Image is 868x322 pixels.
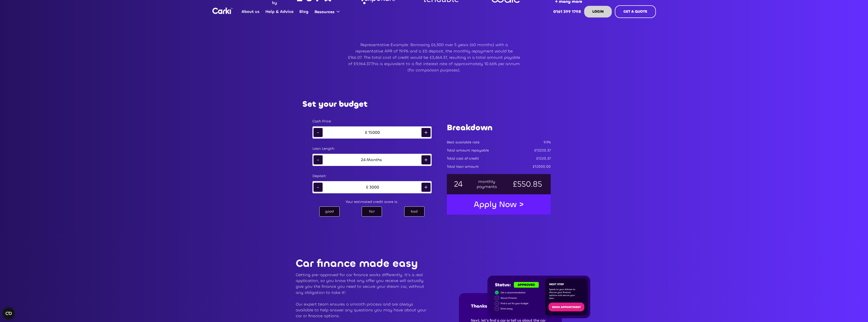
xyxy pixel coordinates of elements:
a: 0161 399 1798 [550,2,584,22]
div: £1220.37 [536,156,551,161]
div: 24 [453,182,463,187]
div: £ [364,130,368,135]
div: - [313,155,323,164]
a: Blog [297,2,311,22]
p: Representative Example: Borrowing £6,500 over 5 years (60 months) with a representative APR of 19... [348,42,520,73]
a: GET A QUOTE [615,5,656,18]
a: Help & Advice [263,2,297,22]
div: 9.9% [544,140,551,145]
div: £550.85 [511,182,544,187]
div: Deposit: [312,174,432,179]
div: £12000.00 [533,164,551,169]
div: - [313,183,323,192]
div: 15000 [368,130,380,135]
div: + [421,183,431,192]
div: Total cost of credit [447,156,479,161]
div: £ [365,185,369,190]
div: monthly payments [476,179,497,189]
h2: Set your budget [302,100,367,109]
img: Logo [212,8,233,14]
div: + [421,155,431,164]
div: 24 [361,157,365,162]
div: 3000 [369,185,379,190]
strong: LOGIN [592,9,604,14]
button: Open CMP widget [3,307,15,319]
div: Total amount repayable [447,148,489,153]
div: - [313,128,323,137]
strong: 0161 399 1798 [553,9,581,14]
div: Loan Length: [312,146,432,151]
div: £13220.37 [534,148,551,153]
a: LOGIN [584,6,612,17]
div: Best available rate [447,140,479,145]
a: Apply Now > [469,197,529,212]
strong: GET A QUOTE [623,9,647,14]
div: Cash Price: [312,119,432,124]
h1: Breakdown [447,122,551,133]
a: About us [239,2,263,22]
div: + [421,128,431,137]
div: Resources [311,2,345,21]
div: Total loan amount [447,164,479,169]
a: home [212,8,233,14]
p: Car finance made easy [296,258,427,269]
div: Months [365,157,383,162]
div: Resources [315,9,335,15]
div: Your estimated credit score is: [307,198,437,205]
